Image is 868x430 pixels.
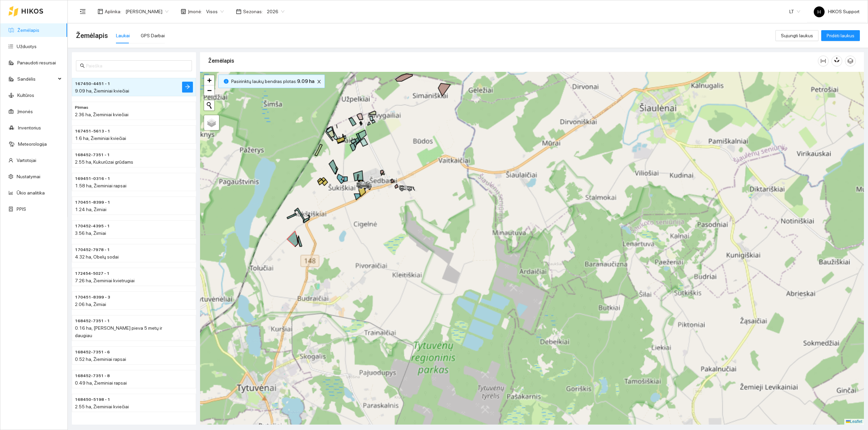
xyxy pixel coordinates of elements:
span: 0.52 ha, Žieminiai rapsai [75,356,126,362]
span: Visos [206,6,224,17]
span: Pridėti laukus [827,32,854,39]
span: HIKOS Support [814,9,860,14]
div: Žemėlapis [208,51,818,70]
a: Pridėti laukus [821,33,860,38]
span: + [207,76,212,84]
span: 3.56 ha, Žirniai [75,230,106,236]
span: 4.32 ha, Obelų sodai [75,254,119,260]
span: shop [181,9,186,14]
span: − [207,86,212,95]
span: menu-fold [80,8,86,15]
span: Sujungti laukus [781,32,813,39]
span: 2.06 ha, Žirniai [75,302,106,307]
span: Žemėlapis [76,30,108,41]
span: 167451-5613 - 1 [75,128,110,135]
button: Sujungti laukus [775,30,818,41]
a: Panaudoti resursai [17,60,56,65]
span: 1.58 ha, Žieminiai rapsai [75,183,126,188]
a: Nustatymai [17,174,40,179]
span: 7.26 ha, Žieminiai kvietrugiai [75,278,135,283]
span: column-width [818,58,828,64]
span: 9.09 ha, Žieminiai kviečiai [75,88,129,94]
span: search [80,63,85,68]
a: Meteorologija [18,141,47,147]
a: Ūkio analitika [17,190,45,196]
span: arrow-right [185,84,190,90]
span: Paulius [125,6,169,17]
span: 0.16 ha, [PERSON_NAME] pieva 5 metų ir daugiau [75,325,162,338]
div: GPS Darbai [141,32,165,39]
span: LT [789,6,800,17]
span: 1.24 ha, Žirniai [75,207,106,212]
button: arrow-right [182,82,193,93]
span: layout [98,9,103,14]
span: 168450-5198 - 1 [75,396,110,403]
a: Inventorius [18,125,41,130]
span: 170451-8399 - 3 [75,294,110,301]
button: column-width [818,56,829,66]
span: 2.36 ha, Žieminiai kviečiai [75,112,129,117]
span: 2.55 ha, Kukurūzai grūdams [75,159,133,165]
b: 9.09 ha [297,79,314,84]
button: close [315,78,323,86]
button: Pridėti laukus [821,30,860,41]
span: 168452-7351 - 1 [75,152,110,158]
a: Zoom in [204,75,214,85]
span: 168452-7351 - 8 [75,373,110,379]
span: 1.6 ha, Žieminiai kviečiai [75,136,126,141]
button: Initiate a new search [204,100,214,110]
span: 170452-7978 - 1 [75,247,110,253]
span: 170451-8399 - 1 [75,199,110,206]
span: calendar [236,9,241,14]
span: 2.55 ha, Žieminiai kviečiai [75,404,129,409]
span: 0.49 ha, Žieminiai rapsai [75,380,127,386]
a: Leaflet [846,419,862,424]
span: 2026 [267,6,284,17]
span: Sandėlis [17,72,56,86]
span: Pasirinktų laukų bendras plotas : [231,78,314,85]
a: Vartotojai [17,158,36,163]
span: 170452-4395 - 1 [75,223,110,229]
span: H [817,6,821,17]
a: Zoom out [204,85,214,96]
a: Įmonės [17,109,33,114]
span: 168452-7351 - 6 [75,349,110,355]
button: menu-fold [76,5,90,18]
a: Užduotys [17,44,37,49]
span: Sezonas : [243,8,263,15]
span: info-circle [224,79,229,84]
span: Aplinka : [105,8,121,15]
div: Laukai [116,32,130,39]
a: Layers [204,115,219,130]
span: 169451-0316 - 1 [75,176,110,182]
span: 168452-7351 - 1 [75,318,110,324]
span: Įmonė : [188,8,202,15]
a: Žemėlapis [17,27,39,33]
a: Sujungti laukus [775,33,818,38]
span: close [315,79,323,84]
span: PIrmas [75,104,88,111]
a: PPIS [17,206,26,212]
span: 167450-4451 - 1 [75,81,110,87]
a: Kultūros [17,93,34,98]
input: Paieška [86,62,188,69]
span: 172454-5027 - 1 [75,270,110,277]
